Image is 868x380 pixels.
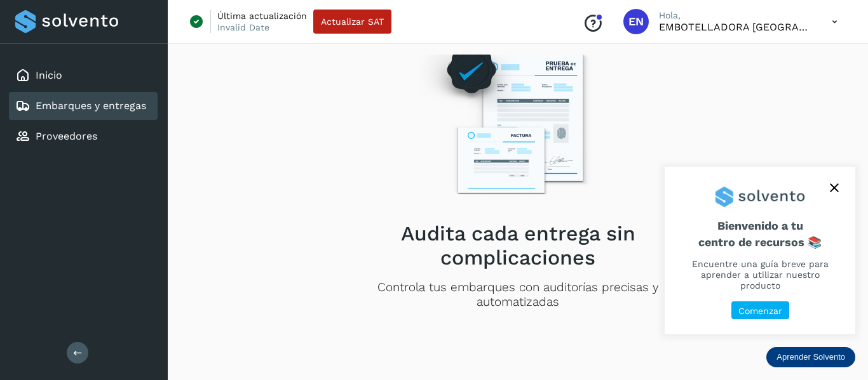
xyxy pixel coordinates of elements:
[731,301,789,320] button: Comenzar
[408,25,628,211] img: Empty state image
[680,235,840,249] p: centro de recursos 📚
[321,17,384,26] span: Actualizar SAT
[337,280,699,310] p: Controla tus embarques con auditorías precisas y automatizadas
[9,122,158,150] div: Proveedores
[217,22,269,33] p: Invalid Date
[659,21,811,33] p: EMBOTELLADORA NIAGARA DE MEXICO
[36,100,146,112] a: Embarques y entregas
[766,347,855,367] div: Aprender Solvento
[36,130,97,142] a: Proveedores
[313,10,391,34] button: Actualizar SAT
[665,167,855,334] div: Aprender Solvento
[9,62,158,89] div: Inicio
[9,92,158,120] div: Embarques y entregas
[36,69,62,81] a: Inicio
[776,352,845,362] p: Aprender Solvento
[680,219,840,249] span: Bienvenido a tu
[659,10,811,21] p: Hola,
[217,10,307,22] p: Última actualización
[337,221,699,270] h2: Audita cada entrega sin complicaciones
[738,306,782,317] p: Comenzar
[680,259,840,291] p: Encuentre una guía breve para aprender a utilizar nuestro producto
[825,178,844,197] button: close,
